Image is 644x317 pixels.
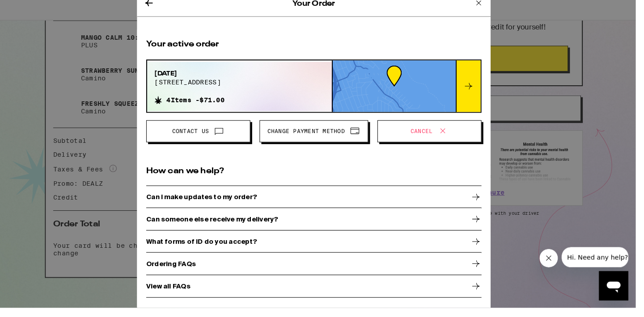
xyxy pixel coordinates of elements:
span: Cancel [407,133,428,139]
a: Ordering FAQs [150,254,475,276]
p: Ordering FAQs [150,261,198,268]
h2: How can we help? [150,169,475,180]
h2: Your active order [150,46,475,58]
a: View all FAQs [150,276,475,298]
a: Can someone else receive my delivery? [150,211,475,233]
a: Can I make updates to my order? [150,189,475,211]
p: View all FAQs [150,283,193,290]
span: [DATE] [158,76,226,85]
iframe: Message from company [553,249,618,268]
iframe: Button to launch messaging window [589,272,618,300]
button: Cancel [374,125,475,147]
iframe: Close message [532,250,550,268]
a: What forms of ID do you accept? [150,233,475,254]
span: Change Payment Method [267,133,343,139]
p: Can someone else receive my delivery? [150,218,278,225]
p: Can I make updates to my order? [150,196,258,204]
button: Contact Us [150,125,251,147]
span: Contact Us [175,133,211,139]
span: [STREET_ADDRESS] [158,85,226,92]
span: 4 Items - $71.00 [169,102,226,109]
p: What forms of ID do you accept? [150,240,258,247]
button: Change Payment Method [260,125,365,147]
